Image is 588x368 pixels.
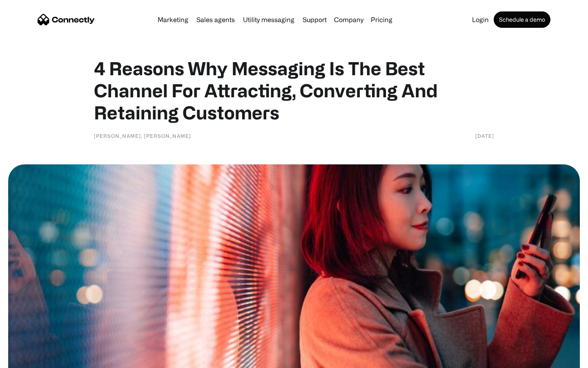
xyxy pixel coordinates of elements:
a: Marketing [154,16,192,23]
aside: Language selected: English [8,354,49,365]
a: Support [299,16,330,23]
a: Sales agents [193,16,238,23]
div: [DATE] [475,132,494,140]
a: Login [469,16,492,23]
h1: 4 Reasons Why Messaging Is The Best Channel For Attracting, Converting And Retaining Customers [94,57,494,123]
div: Company [334,14,363,25]
ul: Language list [16,354,49,365]
a: Utility messaging [240,16,298,23]
a: Schedule a demo [494,11,550,28]
div: [PERSON_NAME], [PERSON_NAME] [94,132,191,140]
a: Pricing [367,16,396,23]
